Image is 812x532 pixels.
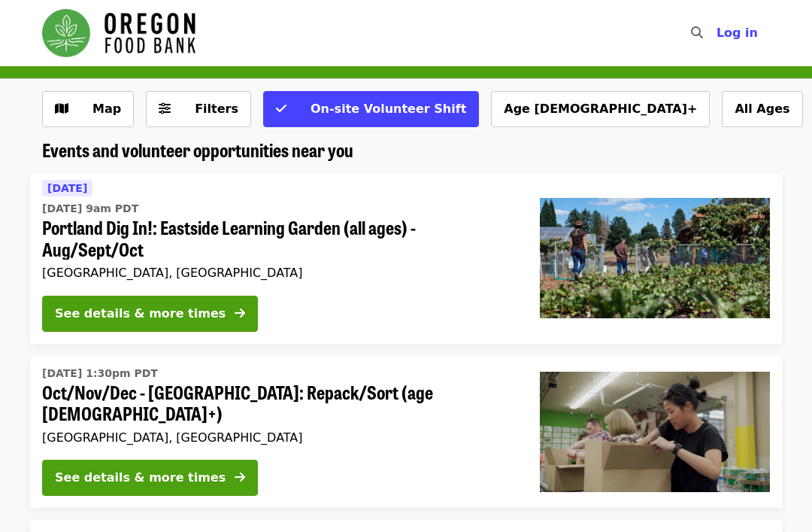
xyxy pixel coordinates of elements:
[276,102,286,116] i: check icon
[55,469,226,487] div: See details & more times
[47,182,87,194] span: [DATE]
[30,173,782,344] a: See details for "Portland Dig In!: Eastside Learning Garden (all ages) - Aug/Sept/Oct"
[30,356,782,509] a: See details for "Oct/Nov/Dec - Portland: Repack/Sort (age 8+)"
[195,102,238,116] span: Filters
[717,26,758,40] span: Log in
[540,372,770,492] img: Oct/Nov/Dec - Portland: Repack/Sort (age 8+) organized by Oregon Food Bank
[146,91,251,127] button: Filters (0 selected)
[311,102,466,116] span: On-site Volunteer Shift
[42,366,158,382] time: [DATE] 1:30pm PDT
[42,136,353,163] span: Events and volunteer opportunities near you
[55,102,68,116] i: map icon
[42,9,195,57] img: Oregon Food Bank - Home
[92,102,121,116] span: Map
[235,470,245,485] i: arrow-right icon
[712,15,724,51] input: Search
[42,91,134,127] button: Show map view
[722,91,802,127] button: All Ages
[42,460,258,496] button: See details & more times
[263,91,479,127] button: On-site Volunteer Shift
[491,91,710,127] button: Age [DEMOGRAPHIC_DATA]+
[42,217,516,260] span: Portland Dig In!: Eastside Learning Garden (all ages) - Aug/Sept/Oct
[159,102,171,116] i: sliders-h icon
[704,18,770,48] button: Log in
[691,26,703,40] i: search icon
[55,305,226,323] div: See details & more times
[42,266,516,280] div: [GEOGRAPHIC_DATA], [GEOGRAPHIC_DATA]
[42,296,258,332] button: See details & more times
[42,382,516,425] span: Oct/Nov/Dec - [GEOGRAPHIC_DATA]: Repack/Sort (age [DEMOGRAPHIC_DATA]+)
[42,430,516,445] div: [GEOGRAPHIC_DATA], [GEOGRAPHIC_DATA]
[42,201,138,217] time: [DATE] 9am PDT
[235,306,245,321] i: arrow-right icon
[540,198,770,318] img: Portland Dig In!: Eastside Learning Garden (all ages) - Aug/Sept/Oct organized by Oregon Food Bank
